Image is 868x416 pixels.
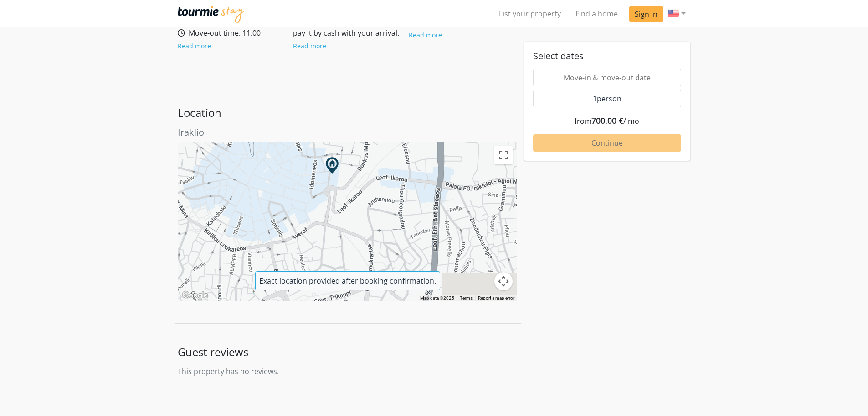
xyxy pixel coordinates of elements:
h4: Location [178,106,517,120]
span: 11:00 [242,28,261,38]
a: Read more [293,42,326,50]
p: This property has no reviews. [178,366,517,377]
button: 1person [533,90,681,107]
h5: Select dates [533,51,681,62]
button: Toggle fullscreen view [494,146,513,164]
a: Read more [409,31,442,39]
img: Google [180,290,210,301]
a: Find a home [568,5,625,23]
h4: Guest reviews [178,346,517,359]
a: Sign in [629,6,663,22]
span: Map data ©2025 [420,295,454,300]
input: Move-in & move-out date [533,69,681,86]
button: Map camera controls [494,272,513,290]
a: Report a map error [478,295,514,300]
span: Move-out time: [189,28,241,38]
span: person [597,94,621,104]
a: List your property [492,5,568,23]
img: Tourmie Stay logo blue [178,6,244,23]
a: Open this area in Google Maps (opens a new window) [180,290,210,301]
a: Terms (opens in new tab) [460,295,473,300]
div: Exact location provided after booking confirmation. [255,271,440,290]
span: / mo [623,116,639,126]
button: Continue [533,134,681,152]
p: from [559,115,656,127]
a: Read more [178,42,211,50]
span: 700.00 € [591,115,623,126]
h5: Iraklio [178,127,517,138]
span: 1 [593,94,621,104]
span: Continue [591,138,623,148]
